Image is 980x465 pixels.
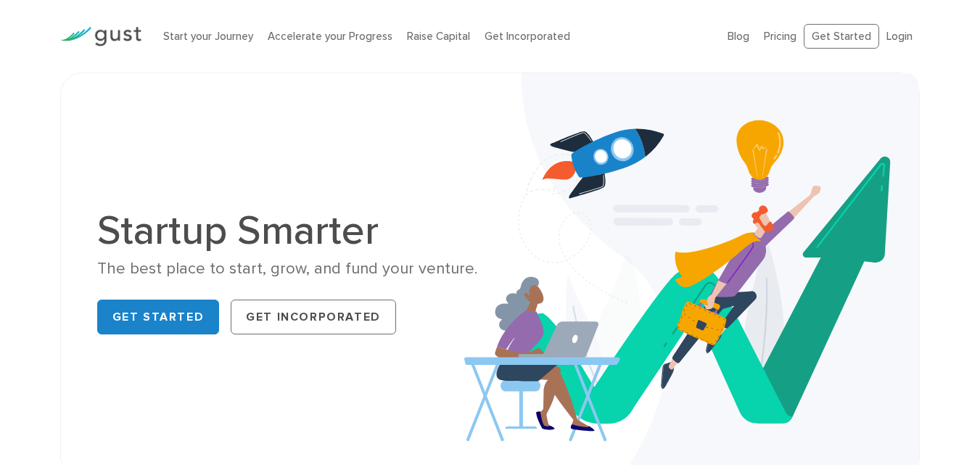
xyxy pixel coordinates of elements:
a: Get Incorporated [231,300,396,334]
a: Login [886,30,913,43]
a: Get Started [804,24,879,49]
a: Accelerate your Progress [268,30,392,43]
a: Get Incorporated [485,30,570,43]
a: Pricing [764,30,796,43]
a: Start your Journey [163,30,253,43]
img: Gust Logo [60,27,141,46]
a: Raise Capital [407,30,470,43]
a: Get Started [97,300,220,334]
a: Blog [728,30,749,43]
div: The best place to start, grow, and fund your venture. [97,258,479,279]
h1: Startup Smarter [97,210,479,251]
